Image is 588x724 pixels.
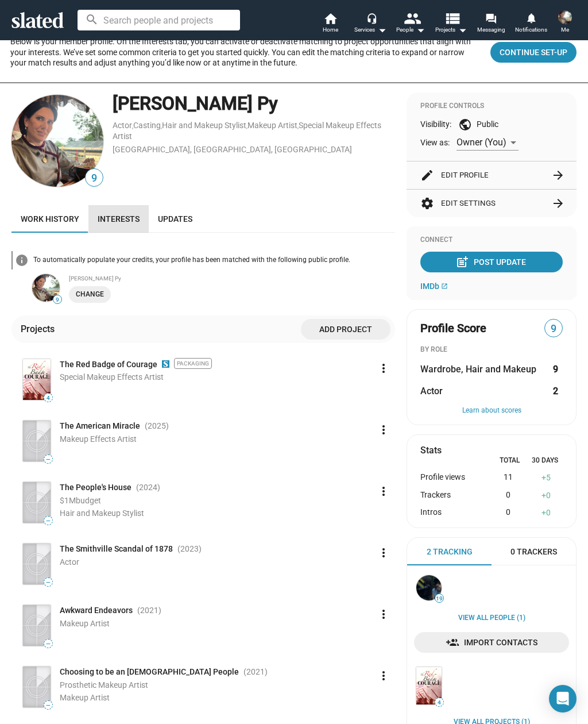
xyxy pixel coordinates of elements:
img: Nicole R. Py [558,10,572,24]
a: View all People (1) [458,614,525,623]
span: Me [561,23,569,37]
div: BY ROLE [420,345,563,355]
a: [GEOGRAPHIC_DATA], [GEOGRAPHIC_DATA], [GEOGRAPHIC_DATA] [113,145,352,154]
div: Post Update [458,252,526,272]
span: Actor [420,385,443,397]
span: Packaging [174,358,212,369]
button: Services [350,11,390,37]
div: 0 [486,490,529,501]
span: — [44,518,52,524]
mat-icon: more_vert [377,484,390,498]
img: Poster: The Smithville Scandal of 1878 [23,544,51,584]
a: Messaging [471,11,511,37]
a: Import Contacts [414,632,569,653]
a: Makeup Artist [247,121,297,130]
div: 30 Days [527,456,563,465]
span: Profile Score [420,321,486,336]
mat-icon: people [404,10,420,26]
span: The Smithville Scandal of 1878 [60,544,173,554]
a: Casting [133,121,161,130]
mat-card-title: Stats [420,444,442,456]
span: Projects [435,23,467,37]
div: 0 [530,490,563,501]
div: Connect [420,236,563,245]
div: Profile Controls [420,102,563,111]
img: Poster: The Red Badge of Courage [23,359,51,400]
img: undefined [32,274,60,302]
div: Profile views [420,472,486,483]
span: (2021 ) [243,667,268,677]
strong: 2 [553,385,558,397]
mat-icon: more_vert [377,423,390,437]
mat-icon: info [15,253,29,267]
span: Special Makeup Effects Artist [60,372,164,382]
span: Actor [60,557,79,567]
div: 11 [486,472,529,483]
span: Makeup Artist [60,693,110,702]
a: Hair and Makeup Stylist [162,121,246,130]
img: Kevin Hershberger [416,575,442,600]
a: The Red Badge of Courage [60,359,157,370]
span: (2023 ) [177,544,202,554]
span: The People's House [60,482,131,493]
span: Makeup Effects Artist [60,434,137,444]
button: Edit Profile [420,161,563,189]
img: Nicole R. Py [11,95,103,187]
mat-icon: arrow_drop_down [413,23,427,37]
span: + [541,473,546,482]
span: , [246,123,247,129]
button: Change [69,286,111,303]
div: 0 [530,507,563,518]
a: Special Makeup Effects Artist [113,121,381,141]
span: Messaging [477,23,505,37]
mat-icon: arrow_drop_down [375,23,389,37]
div: Total [492,456,527,465]
span: (2025 ) [145,421,169,432]
span: Awkward Endeavors [60,605,133,616]
mat-icon: more_vert [377,546,390,560]
a: Actor [113,121,132,130]
div: Below is your member profile. On the Interests tab, you can activate or deactivate matching to pr... [10,36,481,68]
button: People [390,11,431,37]
span: Import Contacts [423,632,560,653]
span: Updates [158,214,192,224]
span: 4 [44,395,52,402]
div: People [396,23,425,37]
a: Work history [11,205,88,233]
span: Hair and Makeup Stylist [60,509,144,518]
span: — [44,579,52,586]
a: The Red Badge of Courage [414,665,444,707]
div: 5 [530,472,563,483]
mat-icon: arrow_forward [551,197,565,210]
mat-icon: edit [420,168,434,182]
button: Learn about scores [420,406,563,415]
span: 9 [53,296,61,303]
img: Poster: Awkward Endeavors [23,605,51,646]
mat-icon: public [458,118,472,132]
mat-icon: notifications [525,12,536,23]
span: — [44,702,52,708]
img: The Red Badge of Courage [416,667,442,704]
span: 4 [435,699,443,706]
a: Home [310,11,350,37]
div: To automatically populate your credits, your profile has been matched with the following public p... [33,256,395,265]
strong: 9 [553,363,558,375]
span: $1M [60,496,76,505]
a: Interests [88,205,149,233]
button: Projects [431,11,471,37]
span: 19 [435,595,443,602]
mat-icon: headset_mic [366,13,377,23]
span: 9 [86,171,103,186]
span: Choosing to be an [DEMOGRAPHIC_DATA] People [60,667,239,677]
a: IMDb [420,282,448,291]
button: Add project [301,319,390,340]
span: Makeup Artist [60,619,110,628]
mat-icon: arrow_drop_down [455,23,469,37]
button: Post Update [420,252,563,272]
mat-icon: more_vert [377,361,390,375]
span: Wardrobe, Hair and Makeup [420,363,536,375]
mat-icon: view_list [444,10,461,26]
span: — [44,456,52,463]
div: Projects [21,323,59,335]
span: , [297,123,299,129]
